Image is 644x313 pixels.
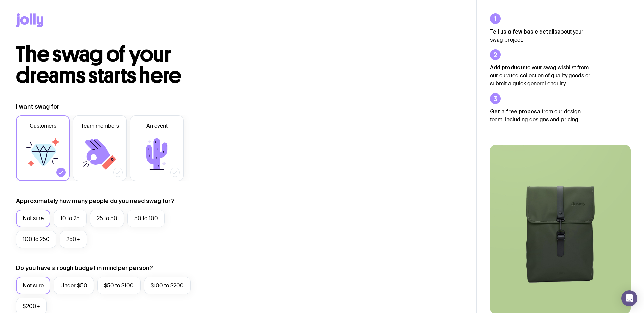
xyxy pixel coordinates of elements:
div: Open Intercom Messenger [621,290,637,306]
label: Approximately how many people do you need swag for? [16,197,175,205]
label: $100 to $200 [144,277,191,294]
p: from our design team, including designs and pricing. [490,107,591,124]
span: An event [146,122,168,130]
label: 25 to 50 [90,210,124,227]
p: about your swag project. [490,27,591,44]
label: 50 to 100 [127,210,165,227]
strong: Add products [490,64,526,70]
label: 100 to 250 [16,231,56,248]
label: Not sure [16,210,50,227]
strong: Get a free proposal [490,108,542,114]
label: 250+ [60,231,87,248]
label: Not sure [16,277,50,294]
label: 10 to 25 [54,210,87,227]
strong: Tell us a few basic details [490,28,557,35]
label: Do you have a rough budget in mind per person? [16,264,153,272]
p: to your swag wishlist from our curated collection of quality goods or submit a quick general enqu... [490,63,591,88]
label: I want swag for [16,103,59,111]
span: Team members [81,122,119,130]
label: $50 to $100 [97,277,141,294]
span: Customers [30,122,56,130]
label: Under $50 [54,277,94,294]
span: The swag of your dreams starts here [16,41,181,89]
